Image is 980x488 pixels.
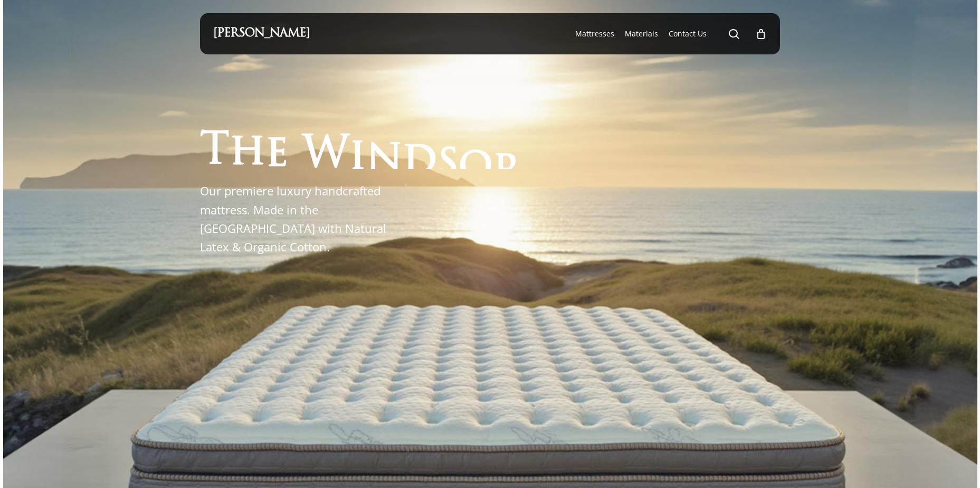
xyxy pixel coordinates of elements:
h1: The Windsor [200,126,521,169]
span: o [459,146,493,189]
a: Materials [625,29,658,39]
span: n [366,138,402,181]
a: Contact Us [669,29,707,39]
a: [PERSON_NAME] [213,28,310,40]
span: Materials [625,29,658,39]
span: h [230,133,265,175]
nav: Main Menu [570,13,767,54]
span: Mattresses [575,29,614,39]
span: Contact Us [669,29,707,39]
span: T [200,132,230,174]
span: d [402,141,437,184]
span: W [302,135,349,178]
span: i [349,137,366,180]
p: Our premiere luxury handcrafted mattress. Made in the [GEOGRAPHIC_DATA] with Natural Latex & Orga... [200,182,398,256]
a: Mattresses [575,29,614,39]
span: e [265,134,289,176]
span: s [437,143,459,186]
